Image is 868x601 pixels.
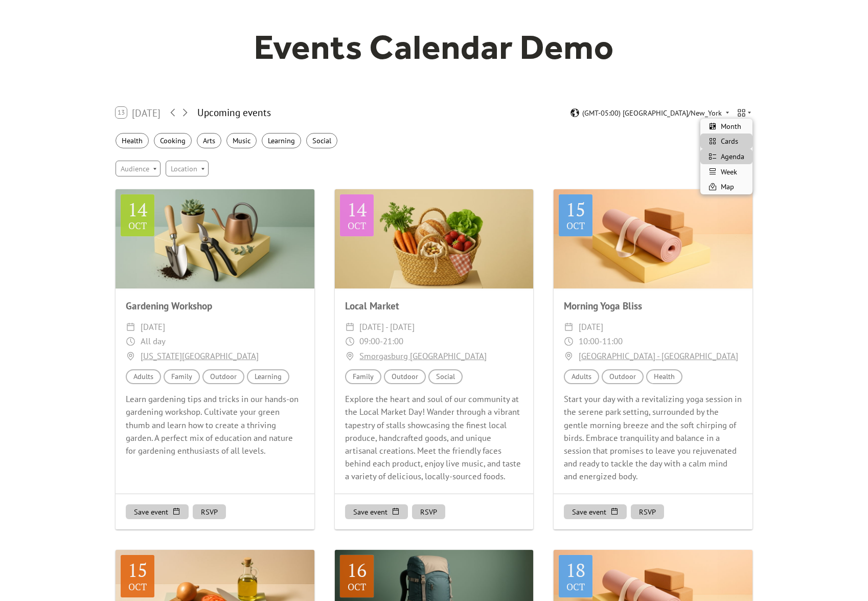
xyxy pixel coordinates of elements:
[721,151,744,162] span: Agenda
[721,166,737,177] span: Week
[721,121,741,132] span: Month
[721,136,738,147] span: Cards
[721,181,734,192] span: Map
[238,26,630,68] h1: Events Calendar Demo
